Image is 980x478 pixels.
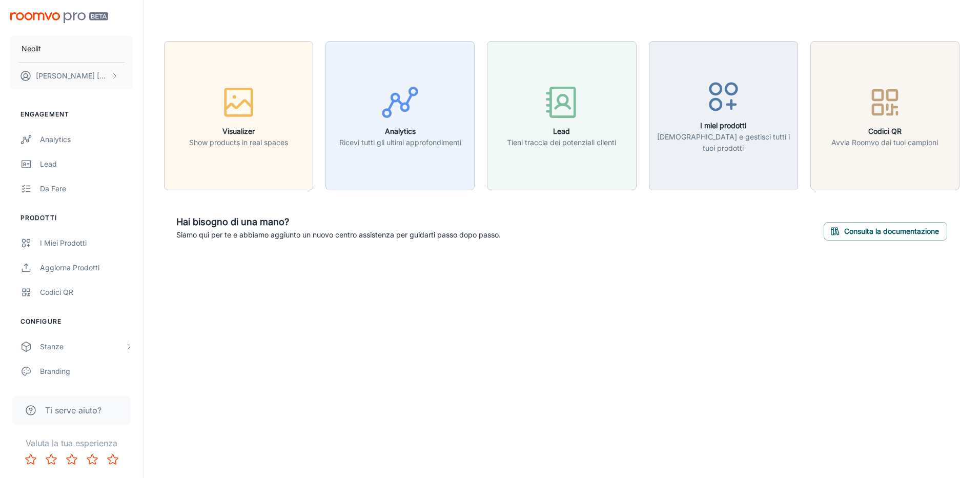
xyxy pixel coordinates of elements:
button: Neolit [10,35,133,62]
p: Siamo qui per te e abbiamo aggiunto un nuovo centro assistenza per guidarti passo dopo passo. [176,229,501,241]
a: Consulta la documentazione [824,226,947,236]
p: Avvia Roomvo dai tuoi campioni [831,137,938,148]
div: Lead [40,158,133,170]
p: Show products in real spaces [189,137,288,148]
div: I miei prodotti [40,237,133,249]
div: Aggiorna prodotti [40,262,133,273]
h6: Lead [507,126,616,137]
h6: Analytics [339,126,461,137]
a: I miei prodotti[DEMOGRAPHIC_DATA] e gestisci tutti i tuoi prodotti [649,110,798,120]
p: Ricevi tutti gli ultimi approfondimenti [339,137,461,148]
button: Consulta la documentazione [824,222,947,241]
a: LeadTieni traccia dei potenziali clienti [487,110,636,120]
p: Tieni traccia dei potenziali clienti [507,137,616,148]
h6: Hai bisogno di una mano? [176,215,501,229]
button: I miei prodotti[DEMOGRAPHIC_DATA] e gestisci tutti i tuoi prodotti [649,41,798,190]
a: Codici QRAvvia Roomvo dai tuoi campioni [810,110,959,120]
div: Codici QR [40,287,133,298]
p: [DEMOGRAPHIC_DATA] e gestisci tutti i tuoi prodotti [656,131,791,154]
p: Neolit [22,43,41,54]
img: Roomvo PRO Beta [10,12,108,23]
button: AnalyticsRicevi tutti gli ultimi approfondimenti [325,41,475,190]
h6: Codici QR [831,126,938,137]
button: LeadTieni traccia dei potenziali clienti [487,41,636,190]
button: [PERSON_NAME] [PERSON_NAME] [10,63,133,89]
h6: Visualizer [189,126,288,137]
div: Da fare [40,183,133,194]
div: Analytics [40,134,133,145]
button: Codici QRAvvia Roomvo dai tuoi campioni [810,41,959,190]
button: VisualizerShow products in real spaces [164,41,313,190]
p: [PERSON_NAME] [PERSON_NAME] [36,70,108,82]
a: AnalyticsRicevi tutti gli ultimi approfondimenti [325,110,475,120]
h6: I miei prodotti [656,120,791,131]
